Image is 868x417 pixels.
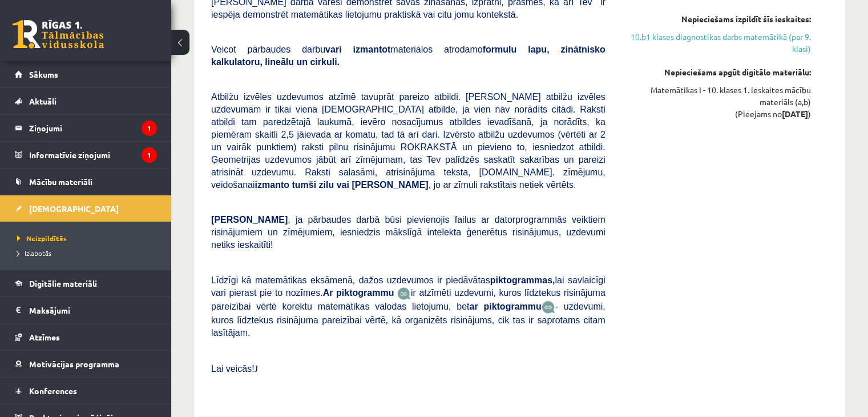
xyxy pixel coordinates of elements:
span: [PERSON_NAME] [211,215,288,224]
a: [DEMOGRAPHIC_DATA] [15,195,157,222]
b: Ar piktogrammu [323,288,394,298]
span: Konferences [29,386,77,396]
span: ir atzīmēti uzdevumi, kuros līdztekus risinājuma pareizībai vērtē korektu matemātikas valodas lie... [211,288,605,311]
span: - uzdevumi, kuros līdztekus risinājuma pareizībai vērtē, kā organizēts risinājums, cik tas ir sap... [211,302,605,338]
div: Nepieciešams izpildīt šīs ieskaites: [623,13,811,25]
span: Sākums [29,69,58,79]
b: piktogrammas, [490,275,555,285]
legend: Ziņojumi [29,115,157,141]
legend: Informatīvie ziņojumi [29,142,157,168]
b: izmanto [255,180,289,190]
a: Informatīvie ziņojumi1 [15,142,157,168]
a: Konferences [15,378,157,404]
a: Motivācijas programma [15,351,157,377]
a: Izlabotās [17,248,160,258]
span: Līdzīgi kā matemātikas eksāmenā, dažos uzdevumos ir piedāvātas lai savlaicīgi vari pierast pie to... [211,275,605,298]
a: Sākums [15,61,157,87]
img: wKvN42sLe3LLwAAAABJRU5ErkJggg== [542,300,555,314]
b: vari izmantot [325,45,390,54]
span: Aktuāli [29,96,56,106]
a: Ziņojumi1 [15,115,157,141]
span: Neizpildītās [17,234,67,243]
span: Digitālie materiāli [29,278,97,288]
span: J [255,363,258,373]
b: formulu lapu, zinātnisko kalkulatoru, lineālu un cirkuli. [211,45,605,67]
span: Veicot pārbaudes darbu materiālos atrodamo [211,45,605,67]
div: Matemātikas I - 10. klases 1. ieskaites mācību materiāls (a,b) (Pieejams no ) [623,84,811,120]
legend: Maksājumi [29,297,157,323]
span: Izlabotās [17,248,51,258]
strong: [DATE] [782,109,808,119]
span: Mācību materiāli [29,177,92,187]
a: 10.b1 klases diagnostikas darbs matemātikā (par 9. klasi) [623,31,811,55]
span: , ja pārbaudes darbā būsi pievienojis failus ar datorprogrammās veiktiem risinājumiem un zīmējumi... [211,215,605,250]
b: ar piktogrammu [469,302,541,311]
a: Atzīmes [15,324,157,350]
span: Motivācijas programma [29,359,119,369]
a: Rīgas 1. Tālmācības vidusskola [13,20,104,49]
a: Maksājumi [15,297,157,323]
span: Lai veicās! [211,363,255,373]
a: Neizpildītās [17,233,160,243]
span: Atbilžu izvēles uzdevumos atzīmē tavuprāt pareizo atbildi. [PERSON_NAME] atbilžu izvēles uzdevuma... [211,92,605,190]
b: tumši zilu vai [PERSON_NAME] [292,180,428,190]
a: Mācību materiāli [15,169,157,195]
div: Nepieciešams apgūt digitālo materiālu: [623,66,811,78]
i: 1 [142,147,157,163]
span: [DEMOGRAPHIC_DATA] [29,203,119,214]
img: JfuEzvunn4EvwAAAAASUVORK5CYII= [397,287,411,300]
a: Aktuāli [15,88,157,114]
span: Atzīmes [29,332,60,342]
i: 1 [142,121,157,136]
a: Digitālie materiāli [15,270,157,296]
